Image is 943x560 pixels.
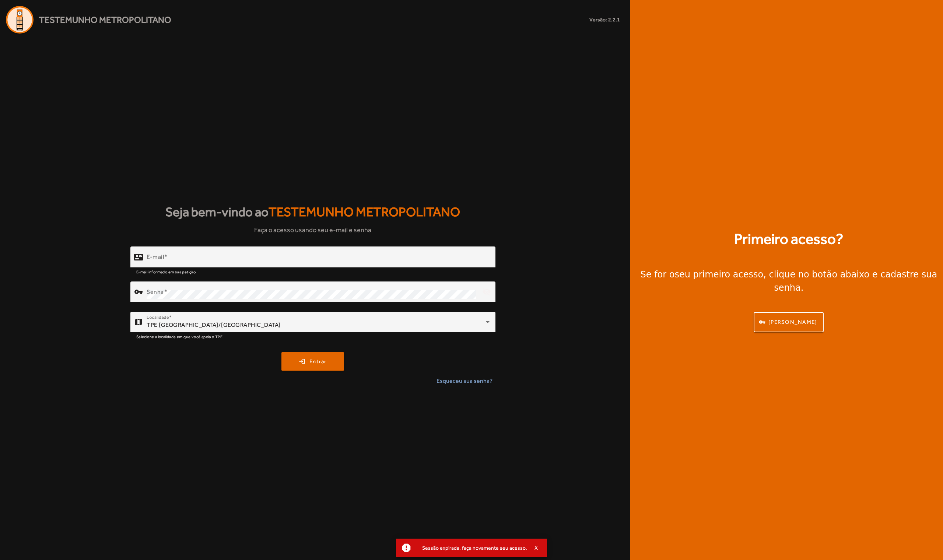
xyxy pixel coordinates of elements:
span: Testemunho Metropolitano [39,13,171,27]
button: X [527,545,546,551]
mat-icon: contact_mail [134,252,143,261]
span: [PERSON_NAME] [768,318,817,326]
mat-icon: map [134,318,143,326]
mat-label: Localidade [147,315,169,320]
strong: Primeiro acesso? [734,228,843,250]
button: Entrar [281,352,344,371]
span: X [534,545,538,551]
span: Entrar [309,357,327,366]
strong: seu primeiro acesso [674,269,763,280]
mat-hint: E-mail informado em sua petição. [136,267,197,276]
span: Esqueceu sua senha? [437,377,492,385]
mat-hint: Selecione a localidade em que você apoia o TPE. [136,332,224,340]
mat-icon: visibility_off [478,283,495,301]
strong: Seja bem-vindo ao [165,202,460,222]
span: Testemunho Metropolitano [269,204,460,219]
mat-icon: vpn_key [134,287,143,296]
mat-label: Senha [147,288,164,295]
small: Versão: 2.2.1 [589,16,620,24]
span: Faça o acesso usando seu e-mail e senha [254,225,371,235]
button: [PERSON_NAME] [754,312,824,332]
img: Logo Agenda [6,6,34,34]
span: TPE [GEOGRAPHIC_DATA]/[GEOGRAPHIC_DATA] [147,321,281,328]
mat-label: E-mail [147,253,164,260]
mat-icon: report [401,542,412,553]
div: Se for o , clique no botão abaixo e cadastre sua senha. [639,268,939,294]
div: Sessão expirada, faça novamente seu acesso. [416,543,527,553]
